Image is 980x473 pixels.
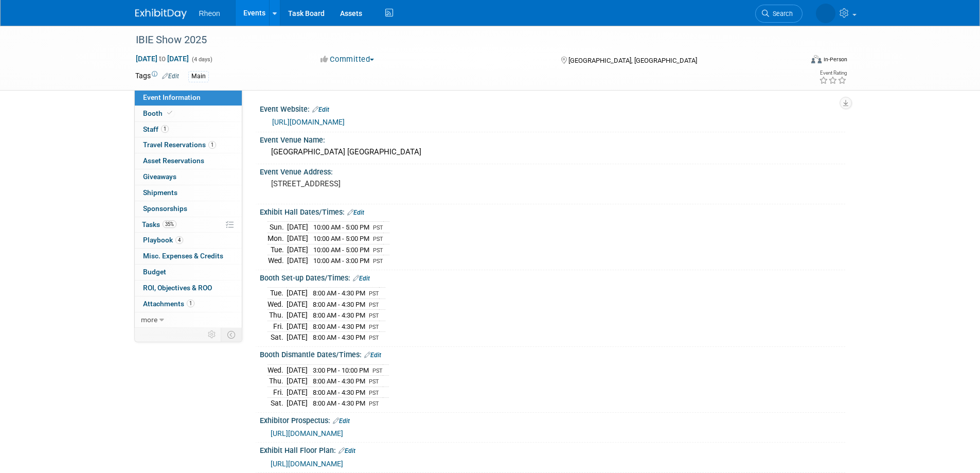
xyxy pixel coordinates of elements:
[143,204,187,213] span: Sponsorships
[287,222,308,233] td: [DATE]
[313,389,365,396] span: 8:00 AM - 4:30 PM
[141,316,157,324] span: more
[313,334,365,341] span: 8:00 AM - 4:30 PM
[268,288,287,299] td: Tue.
[287,233,308,244] td: [DATE]
[142,220,176,229] span: Tasks
[260,443,845,456] div: Exhibit Hall Floor Plan:
[268,310,287,321] td: Thu.
[369,378,379,385] span: PST
[135,233,242,248] a: Playbook4
[313,235,369,242] span: 10:00 AM - 5:00 PM
[287,364,308,376] td: [DATE]
[135,137,242,153] a: Travel Reservations1
[268,244,287,255] td: Tue.
[317,54,378,65] button: Committed
[268,332,287,343] td: Sat.
[271,460,343,468] a: [URL][DOMAIN_NAME]
[287,387,308,398] td: [DATE]
[369,335,379,341] span: PST
[135,90,242,106] a: Event Information
[816,4,835,23] img: Towa Masuyama
[287,332,308,343] td: [DATE]
[338,447,355,454] a: Edit
[143,109,174,117] span: Booth
[312,106,329,113] a: Edit
[143,188,177,197] span: Shipments
[203,328,221,341] td: Personalize Event Tab Strip
[260,164,845,177] div: Event Venue Address:
[819,71,847,76] div: Event Rating
[260,204,845,218] div: Exhibit Hall Dates/Times:
[143,252,223,260] span: Misc. Expenses & Credits
[135,71,179,82] td: Tags
[271,179,492,188] pre: [STREET_ADDRESS]
[143,125,169,133] span: Staff
[143,268,166,276] span: Budget
[369,302,379,308] span: PST
[135,312,242,328] a: more
[135,201,242,217] a: Sponsorships
[135,265,242,280] a: Budget
[268,233,287,244] td: Mon.
[373,236,383,242] span: PST
[268,376,287,387] td: Thu.
[143,172,176,181] span: Giveaways
[208,141,216,149] span: 1
[811,55,822,63] img: Format-Inperson.png
[369,324,379,330] span: PST
[287,321,308,332] td: [DATE]
[742,54,848,69] div: Event Format
[373,258,383,265] span: PST
[287,376,308,387] td: [DATE]
[135,122,242,137] a: Staff1
[143,284,212,292] span: ROI, Objectives & ROO
[313,301,365,308] span: 8:00 AM - 4:30 PM
[260,101,845,115] div: Event Website:
[313,311,365,319] span: 8:00 AM - 4:30 PM
[135,106,242,121] a: Booth
[823,56,847,63] div: In-Person
[272,118,345,126] a: [URL][DOMAIN_NAME]
[755,5,803,23] a: Search
[135,169,242,185] a: Giveaways
[364,352,381,359] a: Edit
[143,93,201,101] span: Event Information
[287,310,308,321] td: [DATE]
[313,246,369,254] span: 10:00 AM - 5:00 PM
[157,55,167,63] span: to
[132,31,787,49] div: IBIE Show 2025
[143,236,183,244] span: Playbook
[268,144,838,160] div: [GEOGRAPHIC_DATA] [GEOGRAPHIC_DATA]
[135,296,242,312] a: Attachments1
[287,244,308,255] td: [DATE]
[313,366,369,374] span: 3:00 PM - 10:00 PM
[369,290,379,297] span: PST
[135,249,242,264] a: Misc. Expenses & Credits
[268,255,287,266] td: Wed.
[199,9,220,17] span: Rheon
[769,10,793,17] span: Search
[313,323,365,330] span: 8:00 AM - 4:30 PM
[369,390,379,396] span: PST
[260,270,845,284] div: Booth Set-up Dates/Times:
[161,125,169,133] span: 1
[135,185,242,201] a: Shipments
[167,110,172,116] i: Booth reservation complete
[221,328,242,341] td: Toggle Event Tabs
[268,387,287,398] td: Fri.
[260,413,845,426] div: Exhibitor Prospectus:
[191,56,212,63] span: (4 days)
[369,312,379,319] span: PST
[369,400,379,407] span: PST
[135,217,242,233] a: Tasks35%
[313,289,365,297] span: 8:00 AM - 4:30 PM
[135,54,189,63] span: [DATE] [DATE]
[271,429,343,437] span: [URL][DOMAIN_NAME]
[135,9,187,19] img: ExhibitDay
[287,299,308,310] td: [DATE]
[568,57,697,64] span: [GEOGRAPHIC_DATA], [GEOGRAPHIC_DATA]
[287,398,308,409] td: [DATE]
[260,132,845,145] div: Event Venue Name:
[187,300,194,307] span: 1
